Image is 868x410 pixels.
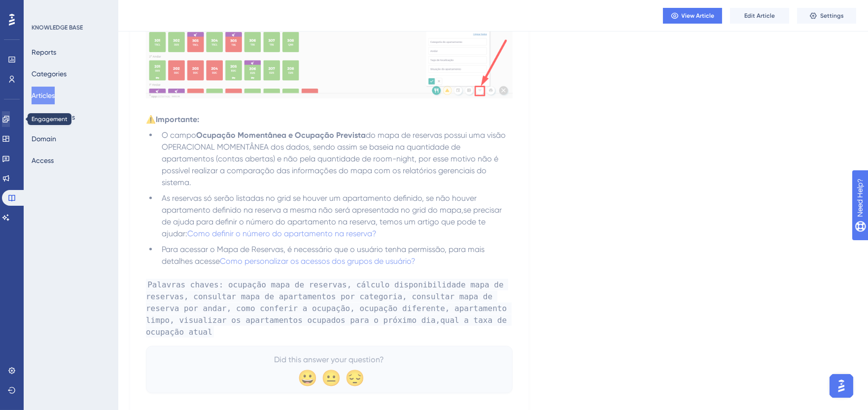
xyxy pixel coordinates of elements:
[220,256,416,266] a: Como personalizar os acessos dos grupos de usuário?
[32,87,55,104] button: Articles
[730,8,789,24] button: Edit Article
[32,130,56,148] button: Domain
[146,279,512,338] span: Palavras chaves: ocupação mapa de reservas, cálculo disponibilidade mapa de reservas, consultar m...
[32,43,56,61] button: Reports
[146,115,199,124] strong: ⚠️Importante:
[820,12,844,20] span: Settings
[827,371,856,401] iframe: UserGuiding AI Assistant Launcher
[32,108,75,126] button: Page Settings
[162,130,196,140] span: O campo
[162,193,504,238] span: As reservas só serão listadas no grid se houver um apartamento definido, se não houver apartament...
[744,12,775,20] span: Edit Article
[187,229,377,238] a: Como definir o número do apartamento na reserva?
[196,130,366,140] strong: Ocupação Momentânea e Ocupação Prevista
[23,2,62,14] span: Need Help?
[162,245,486,266] span: Para acessar o Mapa de Reservas, é necessário que o usuário tenha permissão, para mais detalhes a...
[32,152,54,169] button: Access
[162,130,508,187] span: do mapa de reservas possui uma visão OPERACIONAL MOMENTÂNEA dos dados, sendo assim se baseia na q...
[275,354,384,366] span: Did this answer your question?
[797,8,856,24] button: Settings
[682,12,715,20] span: View Article
[32,65,67,83] button: Categories
[32,24,83,32] div: KNOWLEDGE BASE
[663,8,722,24] button: View Article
